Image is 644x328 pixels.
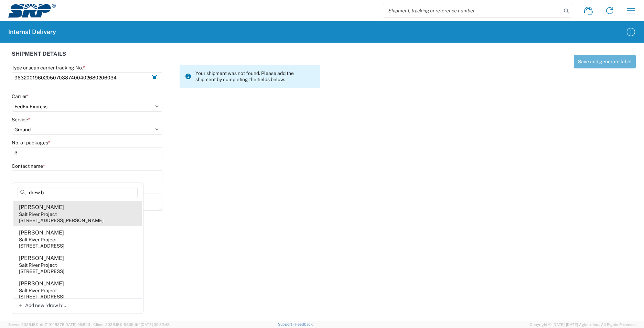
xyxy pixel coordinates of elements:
[19,262,57,268] div: Salt River Project
[19,204,64,211] div: [PERSON_NAME]
[19,217,104,223] div: [STREET_ADDRESS][PERSON_NAME]
[530,321,636,328] span: Copyright © [DATE]-[DATE] Agistix Inc., All Rights Reserved
[278,322,295,326] a: Support
[19,280,64,287] div: [PERSON_NAME]
[8,322,90,327] span: Server: 2025.18.0-dd719145275
[25,302,67,308] span: Add new "drew b"...
[12,117,30,123] label: Service
[19,287,57,294] div: Salt River Project
[19,243,64,249] div: [STREET_ADDRESS]
[295,322,313,326] a: Feedback
[19,229,64,237] div: [PERSON_NAME]
[195,70,315,83] span: Your shipment was not found. Please add the shipment by completing the fields below.
[12,51,320,65] div: SHIPMENT DETAILS
[383,4,561,17] input: Shipment, tracking or reference number
[93,322,170,327] span: Client: 2025.18.0-9839db4
[64,322,90,327] span: [DATE] 09:51:11
[12,65,85,71] label: Type or scan carrier tracking No.
[19,237,57,243] div: Salt River Project
[8,4,56,18] img: srp
[12,140,50,146] label: No. of packages
[12,163,45,169] label: Contact name
[19,268,64,274] div: [STREET_ADDRESS]
[19,211,57,217] div: Salt River Project
[141,322,170,327] span: [DATE] 09:32:48
[8,28,56,36] h2: Internal Delivery
[12,93,29,99] label: Carrier
[19,294,64,300] div: [STREET_ADDRESS]
[19,254,64,262] div: [PERSON_NAME]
